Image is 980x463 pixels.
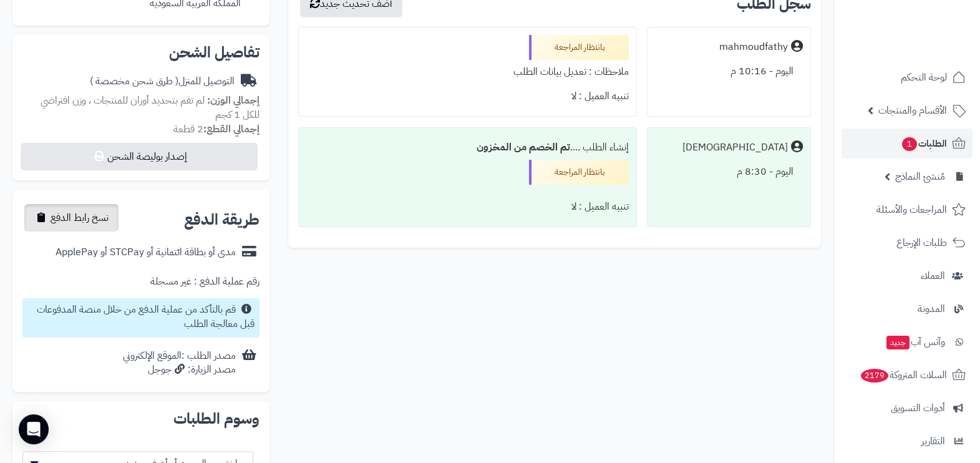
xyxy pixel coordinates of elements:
[150,275,260,289] div: رقم عملية الدفع : غير مسجلة
[860,369,889,383] span: 2179
[921,267,945,285] span: العملاء
[655,160,803,184] div: اليوم - 8:30 م
[21,143,258,170] button: إصدار بوليصة الشحن
[896,234,947,251] span: طلبات الإرجاع
[655,59,803,84] div: اليوم - 10:16 م
[123,363,236,377] div: مصدر الزيارة: جوجل
[902,137,918,152] span: 1
[184,212,260,227] h2: طريقة الدفع
[842,228,973,258] a: طلبات الإرجاع
[842,62,973,92] a: لوحة التحكم
[886,336,910,349] span: جديد
[891,399,945,417] span: أدوات التسويق
[203,122,260,137] strong: إجمالي القطع:
[842,393,973,423] a: أدوات التسويق
[207,93,260,108] strong: إجمالي الوزن:
[878,102,947,119] span: الأقسام والمنتجات
[51,210,109,225] span: نسخ رابط الدفع
[90,74,178,89] span: ( طرق شحن مخصصة )
[901,135,947,152] span: الطلبات
[123,349,236,378] div: مصدر الطلب :الموقع الإلكتروني
[306,84,629,109] div: تنبيه العميل : لا
[876,201,947,218] span: المراجعات والأسئلة
[895,9,968,36] img: logo-2.png
[682,140,788,155] div: [DEMOGRAPHIC_DATA]
[842,195,973,225] a: المراجعات والأسئلة
[24,204,119,232] button: نسخ رابط الدفع
[842,261,973,291] a: العملاء
[90,74,235,89] div: التوصيل للمنزل
[22,45,260,60] h2: تفاصيل الشحن
[56,245,236,260] div: مدى أو بطاقة ائتمانية أو STCPay أو ApplePay
[918,300,945,318] span: المدونة
[921,432,945,450] span: التقارير
[895,168,945,185] span: مُنشئ النماذج
[22,411,260,426] h2: وسوم الطلبات
[719,40,788,54] div: mahmoudfathy
[529,35,629,60] div: بانتظار المراجعة
[842,294,973,324] a: المدونة
[306,60,629,84] div: ملاحظات : تعديل بيانات الطلب
[842,426,973,456] a: التقارير
[477,140,570,155] b: تم الخصم من المخزون
[842,327,973,357] a: وآتس آبجديد
[173,122,260,137] small: 2 قطعة
[41,93,260,122] span: لم تقم بتحديد أوزان للمنتجات ، وزن افتراضي للكل 1 كجم
[885,333,945,351] span: وآتس آب
[306,195,629,219] div: تنبيه العميل : لا
[901,69,947,86] span: لوحة التحكم
[529,160,629,185] div: بانتظار المراجعة
[860,366,947,384] span: السلات المتروكة
[306,135,629,160] div: إنشاء الطلب ....
[37,302,255,331] small: قم بالتأكد من عملية الدفع من خلال منصة المدفوعات قبل معالجة الطلب
[19,414,49,444] div: Open Intercom Messenger
[842,360,973,390] a: السلات المتروكة2179
[842,129,973,158] a: الطلبات1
